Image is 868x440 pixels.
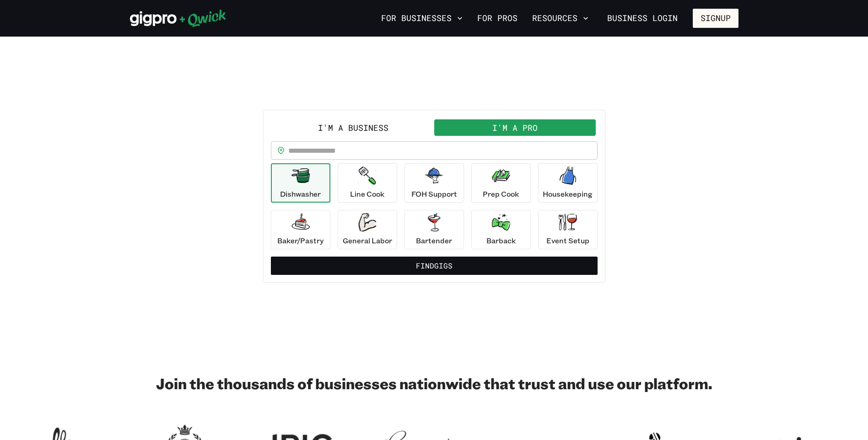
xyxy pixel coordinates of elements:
[338,210,397,249] button: General Labor
[271,163,330,203] button: Dishwasher
[693,9,739,28] button: Signup
[263,82,605,101] h2: PICK UP A SHIFT!
[546,235,589,246] p: Event Setup
[471,210,531,249] button: Barback
[343,235,392,246] p: General Labor
[404,210,464,249] button: Bartender
[411,188,457,199] p: FOH Support
[538,163,598,203] button: Housekeeping
[271,257,598,275] button: FindGigs
[350,188,384,199] p: Line Cook
[377,11,466,26] button: For Businesses
[271,210,330,249] button: Baker/Pastry
[338,163,397,203] button: Line Cook
[280,188,321,199] p: Dishwasher
[416,235,452,246] p: Bartender
[528,11,592,26] button: Resources
[599,9,685,28] a: Business Login
[404,163,464,203] button: FOH Support
[277,235,323,246] p: Baker/Pastry
[471,163,531,203] button: Prep Cook
[483,188,519,199] p: Prep Cook
[486,235,516,246] p: Barback
[130,374,739,392] h2: Join the thousands of businesses nationwide that trust and use our platform.
[434,119,596,136] button: I'm a Pro
[273,119,434,136] button: I'm a Business
[474,11,521,26] a: For Pros
[543,188,593,199] p: Housekeeping
[538,210,598,249] button: Event Setup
